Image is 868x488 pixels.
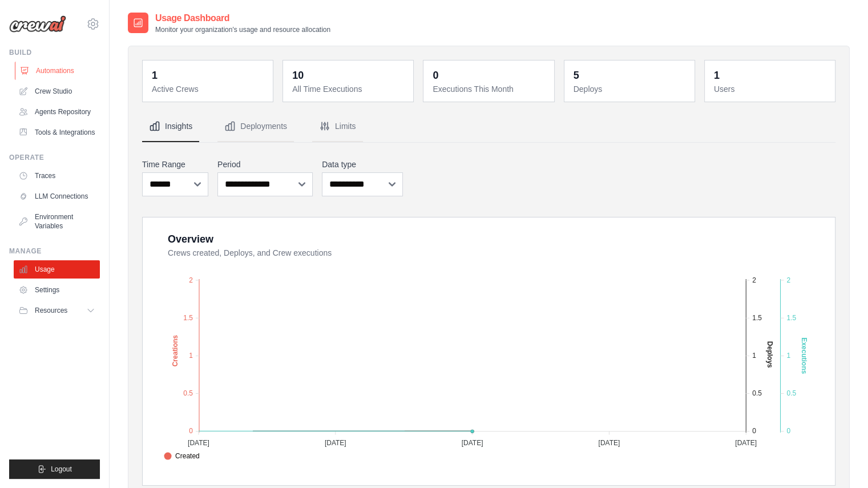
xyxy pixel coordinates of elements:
span: Created [164,451,200,461]
tspan: 1.5 [183,313,193,321]
a: Tools & Integrations [14,123,100,142]
dt: Active Crews [152,83,266,95]
tspan: 2 [752,276,756,284]
h2: Usage Dashboard [155,11,330,25]
tspan: 1.5 [752,313,762,321]
dt: Crews created, Deploys, and Crew executions [168,247,821,259]
a: Agents Repository [14,103,100,121]
label: Period [217,159,313,170]
div: Overview [168,231,213,247]
div: 1 [714,67,720,83]
a: Automations [15,62,101,80]
button: Limits [312,111,363,142]
a: Settings [14,281,100,299]
dt: All Time Executions [292,83,406,95]
dt: Deploys [574,83,688,95]
tspan: 2 [189,276,193,284]
tspan: [DATE] [735,438,757,446]
tspan: 1.5 [786,313,796,321]
tspan: [DATE] [462,438,483,446]
div: Manage [9,247,100,256]
tspan: 0 [752,427,756,435]
div: Operate [9,153,100,162]
label: Data type [322,159,403,170]
div: 10 [292,67,304,83]
tspan: 2 [786,276,790,284]
p: Monitor your organization's usage and resource allocation [155,25,330,34]
text: Executions [800,337,808,374]
dt: Users [714,83,828,95]
button: Logout [9,459,100,479]
nav: Tabs [142,111,835,142]
text: Deploys [766,341,774,368]
tspan: [DATE] [325,438,346,446]
tspan: 1 [189,352,193,360]
a: Usage [14,260,100,279]
tspan: 0.5 [786,389,796,397]
button: Insights [142,111,199,142]
tspan: [DATE] [598,438,620,446]
div: 5 [574,67,579,83]
div: 0 [433,67,438,83]
img: Logo [9,15,66,33]
a: Traces [14,167,100,185]
div: 1 [152,67,158,83]
tspan: 0 [189,427,193,435]
dt: Executions This Month [433,83,547,95]
tspan: 0.5 [183,389,193,397]
button: Resources [14,301,100,320]
span: Resources [35,306,67,315]
a: Crew Studio [14,82,100,100]
text: Creations [171,334,179,366]
label: Time Range [142,159,208,170]
tspan: [DATE] [188,438,209,446]
a: LLM Connections [14,187,100,205]
a: Environment Variables [14,208,100,235]
tspan: 1 [752,352,756,360]
span: Logout [51,465,72,474]
div: Build [9,48,100,57]
button: Deployments [217,111,294,142]
tspan: 0 [786,427,790,435]
tspan: 1 [786,352,790,360]
tspan: 0.5 [752,389,762,397]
